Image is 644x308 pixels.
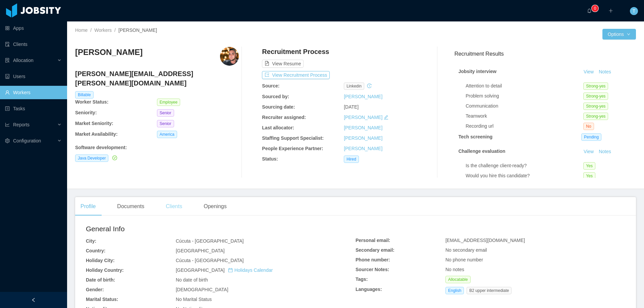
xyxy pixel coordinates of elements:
b: Date of birth: [86,277,115,283]
button: icon: exportView Recruitment Process [262,71,330,79]
b: Holiday City: [86,258,115,263]
b: Market Seniority: [75,121,113,126]
a: icon: profileTasks [5,102,62,115]
h4: [PERSON_NAME][EMAIL_ADDRESS][PERSON_NAME][DOMAIN_NAME] [75,69,239,88]
i: icon: solution [5,58,10,63]
b: Personal email: [356,238,390,243]
span: America [157,131,177,138]
a: [PERSON_NAME] [344,115,382,120]
span: [GEOGRAPHIC_DATA] [176,248,225,253]
b: Tags: [356,276,368,282]
strong: Jobsity interview [459,69,497,74]
i: icon: plus [608,8,613,13]
sup: 0 [592,5,598,12]
span: Senior [157,120,174,127]
b: Last allocator: [262,125,294,130]
span: [GEOGRAPHIC_DATA] [176,267,273,273]
div: Openings [198,197,232,216]
i: icon: setting [5,138,10,143]
i: icon: check-circle [112,156,117,160]
strong: Tech screening [459,134,493,139]
b: People Experience Partner: [262,146,323,151]
div: Clients [160,197,187,216]
b: Market Availability: [75,131,118,137]
b: Sourcer Notes: [356,267,389,272]
span: Allocatable [445,276,471,283]
span: No secondary email [445,247,487,253]
strong: Challenge evaluation [459,148,505,154]
span: Billable [75,91,94,99]
a: [PERSON_NAME] [344,94,382,99]
span: Reports [13,122,30,127]
span: Java Developer [75,155,108,162]
span: No Marital Status [176,297,212,302]
a: [PERSON_NAME] [344,125,382,130]
div: Is the challenge client-ready? [466,162,583,169]
b: Holiday Country: [86,267,124,273]
span: Yes [583,162,595,170]
b: Staffing Support Specialist: [262,135,324,141]
i: icon: line-chart [5,122,10,127]
i: icon: calendar [228,268,233,272]
a: icon: userWorkers [5,86,62,99]
span: B2 upper intermediate [467,287,512,294]
img: c1ae0452-2d6e-420c-aab3-1a838978304e_68cc3b33d4772-400w.png [220,47,239,66]
a: icon: file-textView Resume [262,61,304,66]
span: Employee [157,99,180,106]
span: T [633,7,636,15]
span: Strong-yes [583,103,608,110]
a: icon: appstoreApps [5,21,62,35]
span: Pending [581,133,601,141]
span: Allocation [13,58,34,63]
b: Languages: [356,287,382,292]
b: Country: [86,248,105,253]
span: Strong-yes [583,113,608,120]
b: Status: [262,156,278,162]
span: No notes [445,267,464,272]
span: Hired [344,156,359,163]
b: Secondary email: [356,247,394,253]
span: No [583,123,594,130]
div: Profile [75,197,101,216]
a: icon: robotUsers [5,70,62,83]
span: [DATE] [344,104,359,110]
div: Documents [112,197,150,216]
span: Strong-yes [583,82,608,90]
a: [PERSON_NAME] [344,135,382,141]
div: Attention to detail [466,82,583,89]
b: Gender: [86,287,104,292]
b: City: [86,238,96,244]
span: English [445,287,464,294]
div: Problem solving [466,93,583,100]
i: icon: bell [587,8,592,13]
b: Phone number: [356,257,390,262]
a: icon: check-circle [111,155,117,161]
div: Communication [466,103,583,110]
b: Sourced by: [262,94,289,99]
span: No phone number [445,257,483,262]
span: Yes [583,172,595,180]
b: Seniority: [75,110,97,115]
a: [PERSON_NAME] [344,146,382,151]
a: Home [75,27,88,33]
b: Worker Status: [75,99,108,105]
span: / [114,27,116,33]
b: Source: [262,83,279,88]
a: icon: exportView Recruitment Process [262,72,330,78]
a: Workers [94,27,112,33]
i: icon: history [367,83,372,88]
b: Sourcing date: [262,104,295,110]
span: [PERSON_NAME] [118,27,157,33]
span: Senior [157,109,174,117]
span: linkedin [344,82,364,90]
span: Cúcuta - [GEOGRAPHIC_DATA] [176,258,244,263]
a: View [581,149,596,154]
i: icon: edit [384,115,388,120]
a: icon: auditClients [5,38,62,51]
span: No date of birth [176,277,208,283]
a: icon: calendarHolidays Calendar [228,267,273,273]
div: Teamwork [466,113,583,120]
b: Marital Status: [86,297,118,302]
a: View [581,69,596,74]
span: [DEMOGRAPHIC_DATA] [176,287,228,292]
